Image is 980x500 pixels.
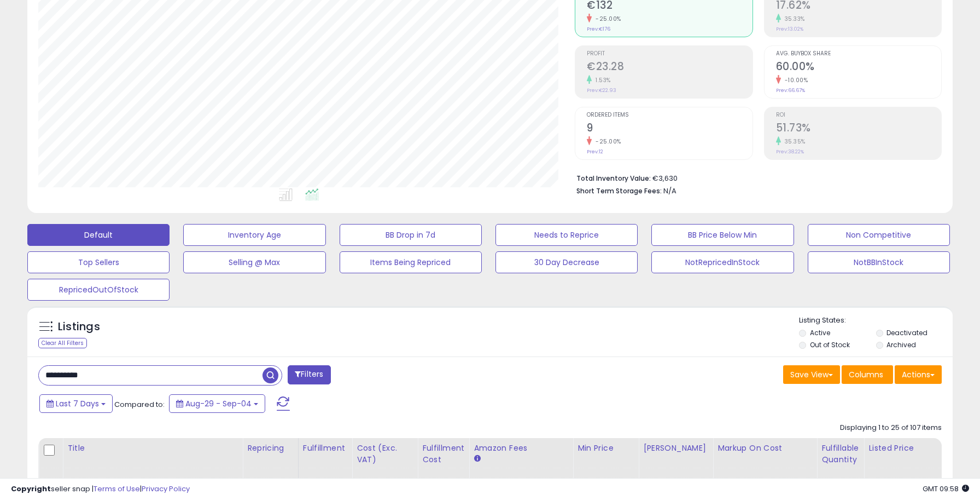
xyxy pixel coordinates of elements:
button: Aug-29 - Sep-04 [169,394,265,413]
button: Save View [783,365,840,384]
span: Ordered Items [587,112,752,118]
span: Profit [587,51,752,57]
button: RepricedOutOfStock [27,279,170,301]
button: BB Price Below Min [651,224,794,246]
a: Privacy Policy [142,484,190,494]
h2: 60.00% [776,60,941,75]
small: Prev: 12 [587,148,603,155]
button: 30 Day Decrease [495,251,638,273]
button: Actions [895,365,942,384]
button: Inventory Age [183,224,325,246]
small: -25.00% [592,15,621,23]
a: Terms of Use [94,484,140,494]
small: Prev: 13.02% [776,26,803,32]
span: 2025-09-12 09:58 GMT [923,484,969,494]
div: Fulfillment [303,442,347,454]
div: Displaying 1 to 25 of 107 items [840,423,942,433]
li: €3,630 [576,171,934,184]
small: Prev: 66.67% [776,87,805,94]
small: Prev: €176 [587,26,610,32]
button: Filters [288,365,330,384]
div: Markup on Cost [717,442,812,454]
small: Amazon Fees. [474,454,480,464]
div: Amazon Fees [474,442,568,454]
span: N/A [663,186,676,196]
button: NotBBInStock [808,251,950,273]
span: Last 7 Days [56,398,99,409]
div: Clear All Filters [38,338,87,348]
h2: 51.73% [776,122,941,136]
small: 35.35% [781,137,806,146]
button: Needs to Reprice [495,224,638,246]
button: Default [27,224,170,246]
button: Non Competitive [808,224,950,246]
span: Avg. Buybox Share [776,51,941,57]
label: Active [810,328,830,337]
div: Cost (Exc. VAT) [357,442,413,465]
small: -10.00% [781,76,808,84]
h2: €23.28 [587,60,752,75]
button: Items Being Repriced [340,251,482,273]
span: Aug-29 - Sep-04 [185,398,252,409]
button: NotRepricedInStock [651,251,794,273]
small: Prev: €22.93 [587,87,616,94]
div: seller snap | | [11,484,190,495]
div: Min Price [577,442,634,454]
small: Prev: 38.22% [776,148,804,155]
strong: Copyright [11,484,51,494]
button: BB Drop in 7d [340,224,482,246]
div: Fulfillable Quantity [821,442,859,465]
div: Listed Price [868,442,963,454]
th: The percentage added to the cost of goods (COGS) that forms the calculator for Min & Max prices. [713,438,817,481]
button: Columns [842,365,893,384]
span: Compared to: [114,399,165,410]
div: Fulfillment Cost [422,442,464,465]
div: Repricing [247,442,294,454]
span: ROI [776,112,941,118]
label: Deactivated [886,328,927,337]
small: -25.00% [592,137,621,146]
div: [PERSON_NAME] [643,442,708,454]
b: Short Term Storage Fees: [576,186,662,196]
p: Listing States: [799,315,953,326]
label: Out of Stock [810,340,850,349]
b: Total Inventory Value: [576,174,651,183]
button: Top Sellers [27,251,170,273]
h5: Listings [58,319,100,335]
small: 1.53% [592,76,611,84]
button: Last 7 Days [39,394,113,413]
span: Columns [849,369,883,380]
div: Title [67,442,238,454]
small: 35.33% [781,15,805,23]
label: Archived [886,340,916,349]
h2: 9 [587,122,752,136]
button: Selling @ Max [183,251,325,273]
